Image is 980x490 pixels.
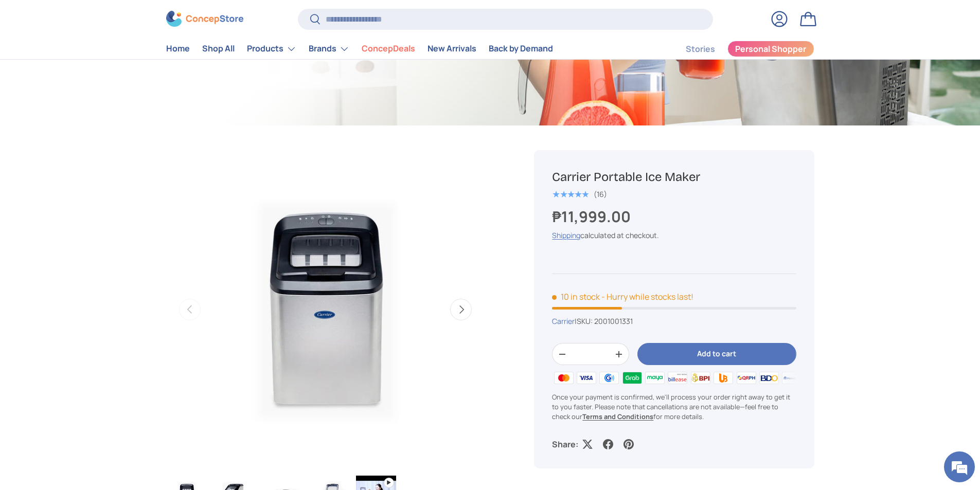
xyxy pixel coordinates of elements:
[620,370,643,386] img: grabpay
[686,39,715,59] a: Stories
[666,370,689,386] img: billease
[166,39,190,59] a: Home
[735,45,806,53] span: Personal Shopper
[552,230,796,241] div: calculated at checkout.
[362,39,415,59] a: ConcepDeals
[302,39,355,59] summary: Brands
[169,5,193,30] div: Minimize live chat window
[577,316,593,326] span: SKU:
[552,316,575,326] a: Carrier
[780,370,803,386] img: metrobank
[598,370,620,386] img: gcash
[594,316,633,326] span: 2001001331
[552,169,796,185] h1: Carrier Portable Ice Maker
[575,316,633,326] span: |
[552,188,607,199] a: 5.0 out of 5.0 stars (16)
[5,281,196,317] textarea: Type your message and hit 'Enter'
[166,39,553,59] nav: Primary
[552,230,580,240] a: Shipping
[60,130,142,233] span: We're online!
[601,291,693,302] p: - Hurry while stocks last!
[552,370,575,386] img: master
[727,41,814,57] a: Personal Shopper
[202,39,235,59] a: Shop All
[552,189,589,199] span: ★★★★★
[241,39,302,59] summary: Products
[552,392,796,422] p: Once your payment is confirmed, we'll process your order right away to get it to you faster. Plea...
[758,370,780,386] img: bdo
[594,190,607,198] div: (16)
[552,438,578,450] p: Share:
[552,206,633,227] strong: ₱11,999.00
[689,370,712,386] img: bpi
[552,190,589,199] div: 5.0 out of 5.0 stars
[712,370,735,386] img: ubp
[54,58,173,71] div: Chat with us now
[427,39,476,59] a: New Arrivals
[575,370,598,386] img: visa
[582,412,653,421] a: Terms and Conditions
[735,370,757,386] img: qrph
[552,291,600,302] span: 10 in stock
[637,343,796,365] button: Add to cart
[644,370,666,386] img: maya
[166,11,243,27] img: ConcepStore
[661,39,814,59] nav: Secondary
[489,39,553,59] a: Back by Demand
